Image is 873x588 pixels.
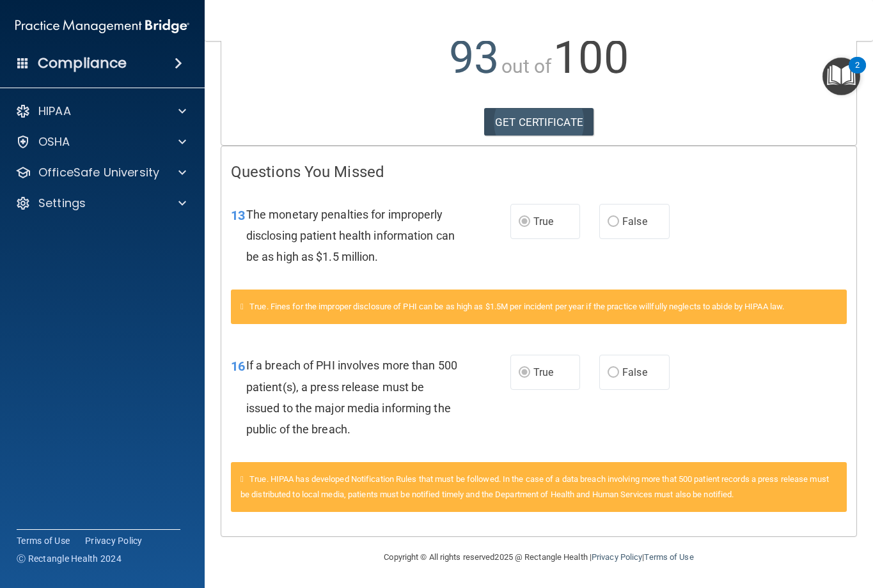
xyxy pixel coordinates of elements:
[231,359,245,374] span: 16
[608,217,619,227] input: False
[246,208,455,263] span: The monetary penalties for improperly disclosing patient health information can be as high as $1....
[519,368,530,378] input: True
[855,65,860,82] div: 2
[38,196,86,211] p: Settings
[449,31,499,84] span: 93
[484,108,594,136] a: GET CERTIFICATE
[644,552,693,562] a: Terms of Use
[15,196,186,211] a: Settings
[15,104,186,119] a: HIPAA
[622,366,647,378] span: False
[519,217,530,227] input: True
[592,552,642,562] a: Privacy Policy
[553,31,628,84] span: 100
[533,215,553,228] span: True
[231,208,245,223] span: 13
[240,474,829,499] span: True. HIPAA has developed Notification Rules that must be followed. In the case of a data breach ...
[85,534,143,547] a: Privacy Policy
[38,165,159,180] p: OfficeSafe University
[249,302,784,311] span: True. Fines for the improper disclosure of PHI can be as high as $1.5M per incident per year if t...
[231,164,847,180] h4: Questions You Missed
[246,359,457,436] span: If a breach of PHI involves more than 500 patient(s), a press release must be issued to the major...
[306,537,773,578] div: Copyright © All rights reserved 2025 @ Rectangle Health | |
[809,500,858,548] iframe: Drift Widget Chat Controller
[501,55,552,77] span: out of
[15,165,186,180] a: OfficeSafe University
[822,58,860,95] button: Open Resource Center, 2 new notifications
[622,215,647,228] span: False
[38,104,71,119] p: HIPAA
[17,552,122,565] span: Ⓒ Rectangle Health 2024
[608,368,619,378] input: False
[38,54,127,72] h4: Compliance
[533,366,553,378] span: True
[15,13,189,39] img: PMB logo
[15,134,186,150] a: OSHA
[17,534,70,547] a: Terms of Use
[38,134,70,150] p: OSHA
